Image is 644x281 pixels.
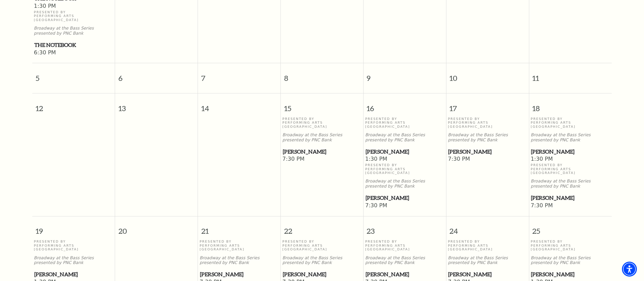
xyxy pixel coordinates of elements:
p: Broadway at the Bass Series presented by PNC Bank [200,256,279,266]
span: 5 [32,63,115,87]
p: Presented By Performing Arts [GEOGRAPHIC_DATA] [365,240,444,251]
span: [PERSON_NAME] [366,270,444,279]
span: 7:30 PM [448,156,527,163]
p: Presented By Performing Arts [GEOGRAPHIC_DATA] [282,117,362,128]
a: Hamilton [282,270,362,279]
span: [PERSON_NAME] [448,270,527,279]
span: [PERSON_NAME] [200,270,278,279]
p: Presented By Performing Arts [GEOGRAPHIC_DATA] [531,117,610,128]
p: Presented By Performing Arts [GEOGRAPHIC_DATA] [531,240,610,251]
span: 16 [364,93,446,117]
p: Presented By Performing Arts [GEOGRAPHIC_DATA] [365,117,444,128]
span: 13 [115,93,198,117]
p: Broadway at the Bass Series presented by PNC Bank [531,133,610,143]
p: Presented By Performing Arts [GEOGRAPHIC_DATA] [34,240,113,251]
p: Presented By Performing Arts [GEOGRAPHIC_DATA] [200,240,279,251]
span: 10 [446,63,529,87]
span: [PERSON_NAME] [531,194,610,202]
a: Hamilton [531,194,610,202]
span: 1:30 PM [531,156,610,163]
span: 6:30 PM [34,49,113,57]
a: Hamilton [448,147,527,156]
span: 12 [32,93,115,117]
p: Presented By Performing Arts [GEOGRAPHIC_DATA] [282,240,362,251]
span: 7:30 PM [365,202,444,210]
span: 20 [115,216,198,240]
span: 7 [198,63,280,87]
a: Hamilton [282,147,362,156]
p: Presented By Performing Arts [GEOGRAPHIC_DATA] [448,117,527,128]
p: Broadway at the Bass Series presented by PNC Bank [531,179,610,189]
span: [PERSON_NAME] [531,147,610,156]
div: Accessibility Menu [622,262,637,277]
p: Presented By Performing Arts [GEOGRAPHIC_DATA] [365,163,444,175]
p: Broadway at the Bass Series presented by PNC Bank [365,256,444,266]
p: Broadway at the Bass Series presented by PNC Bank [34,256,113,266]
p: Presented By Performing Arts [GEOGRAPHIC_DATA] [34,10,113,22]
span: 11 [529,63,612,87]
span: [PERSON_NAME] [448,147,527,156]
span: 7:30 PM [282,156,362,163]
p: Broadway at the Bass Series presented by PNC Bank [282,256,362,266]
span: 22 [281,216,363,240]
p: Presented By Performing Arts [GEOGRAPHIC_DATA] [531,163,610,175]
a: Hamilton [34,270,113,279]
span: 8 [281,63,363,87]
a: The Notebook [34,41,113,49]
span: [PERSON_NAME] [283,147,361,156]
span: 17 [446,93,529,117]
span: 19 [32,216,115,240]
p: Broadway at the Bass Series presented by PNC Bank [531,256,610,266]
a: Hamilton [531,270,610,279]
p: Broadway at the Bass Series presented by PNC Bank [34,26,113,36]
span: 14 [198,93,280,117]
span: 7:30 PM [531,202,610,210]
span: 24 [446,216,529,240]
p: Broadway at the Bass Series presented by PNC Bank [448,256,527,266]
span: 9 [364,63,446,87]
a: Hamilton [448,270,527,279]
p: Presented By Performing Arts [GEOGRAPHIC_DATA] [448,240,527,251]
span: 15 [281,93,363,117]
p: Broadway at the Bass Series presented by PNC Bank [365,133,444,143]
span: 21 [198,216,280,240]
span: 1:30 PM [34,3,113,10]
span: [PERSON_NAME] [283,270,361,279]
p: Broadway at the Bass Series presented by PNC Bank [365,179,444,189]
span: 18 [529,93,612,117]
a: Hamilton [531,147,610,156]
span: 1:30 PM [365,156,444,163]
span: [PERSON_NAME] [366,194,444,202]
a: Hamilton [200,270,279,279]
span: 6 [115,63,198,87]
span: 25 [529,216,612,240]
a: Hamilton [365,194,444,202]
span: [PERSON_NAME] [34,270,113,279]
p: Broadway at the Bass Series presented by PNC Bank [282,133,362,143]
p: Broadway at the Bass Series presented by PNC Bank [448,133,527,143]
a: Hamilton [365,270,444,279]
span: [PERSON_NAME] [366,147,444,156]
span: [PERSON_NAME] [531,270,610,279]
span: 23 [364,216,446,240]
a: Hamilton [365,147,444,156]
